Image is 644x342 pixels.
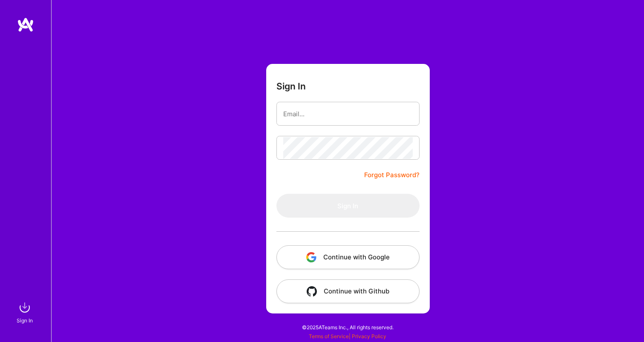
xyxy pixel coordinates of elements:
[276,194,420,218] button: Sign In
[306,252,316,262] img: icon
[276,81,306,92] h3: Sign In
[364,170,420,180] a: Forgot Password?
[352,333,386,339] a: Privacy Policy
[16,299,33,316] img: sign in
[283,103,413,125] input: Email...
[51,316,644,338] div: © 2025 ATeams Inc., All rights reserved.
[309,333,349,339] a: Terms of Service
[307,286,317,296] img: icon
[276,245,420,269] button: Continue with Google
[18,299,33,325] a: sign inSign In
[17,316,33,325] div: Sign In
[276,279,420,303] button: Continue with Github
[17,17,34,32] img: logo
[309,333,386,339] span: |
